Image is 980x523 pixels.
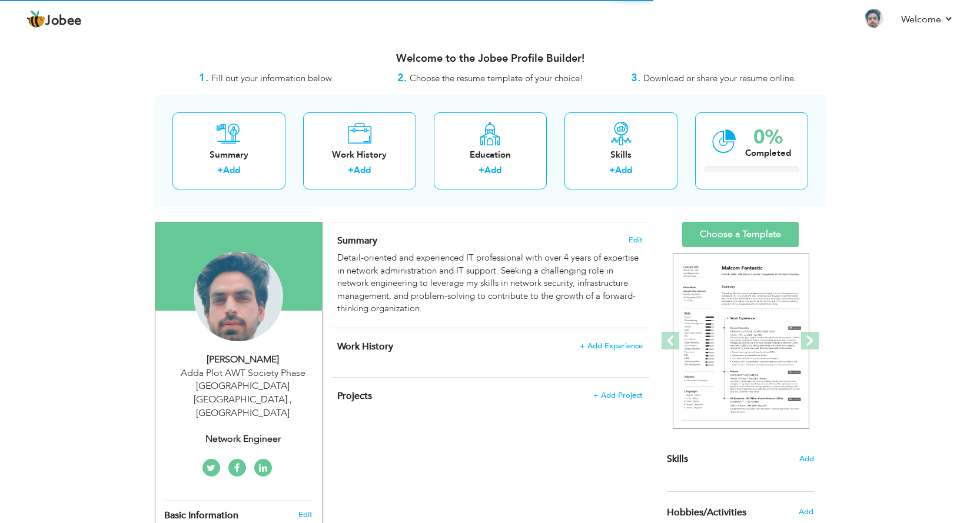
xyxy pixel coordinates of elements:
[631,71,640,85] strong: 3.
[313,149,407,161] div: Work History
[574,149,668,161] div: Skills
[164,367,322,420] div: Adda Plot AWT Society Phase [GEOGRAPHIC_DATA] [GEOGRAPHIC_DATA]. [GEOGRAPHIC_DATA]
[745,147,791,159] div: Completed
[182,149,276,161] div: Summary
[643,72,796,84] span: Download or share your resume online.
[443,149,537,161] div: Education
[479,164,484,176] label: +
[397,71,407,85] strong: 2.
[164,432,322,446] div: Network Engineer
[799,454,814,465] span: Add
[354,164,371,176] a: Add
[217,164,223,176] label: +
[298,509,313,520] a: Edit
[667,508,746,518] span: Hobbies/Activities
[223,164,240,176] a: Add
[410,72,583,84] span: Choose the resume template of your choice!
[609,164,615,176] label: +
[164,353,322,367] div: [PERSON_NAME]
[194,252,283,341] img: Asim Malik
[667,452,688,465] span: Skills
[682,222,799,247] a: Choose a Template
[337,390,642,402] h4: This helps to highlight the project, tools and skills you have worked on.
[615,164,632,176] a: Add
[580,342,643,350] span: + Add Experience
[290,393,292,406] span: ,
[629,236,643,244] span: Edit
[337,252,642,315] div: Detail-oriented and experienced IT professional with over 4 years of expertise in network adminis...
[337,389,372,402] span: Projects
[799,507,813,517] span: Add
[337,234,377,247] span: Summary
[45,15,82,28] span: Jobee
[901,12,954,26] a: Welcome
[337,341,642,352] h4: This helps to show the companies you have worked for.
[593,391,643,399] span: + Add Project
[484,164,501,176] a: Add
[348,164,354,176] label: +
[337,235,642,246] h4: Adding a summary is a quick and easy way to highlight your experience and interests.
[211,72,334,84] span: Fill out your information below.
[865,9,883,28] img: Profile Img
[337,340,393,353] span: Work History
[155,53,826,65] h3: Welcome to the Jobee Profile Builder!
[164,511,238,521] span: Basic Information
[745,128,791,147] div: 0%
[199,71,208,85] strong: 1.
[26,10,45,29] img: jobee.io
[26,10,82,29] a: Jobee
